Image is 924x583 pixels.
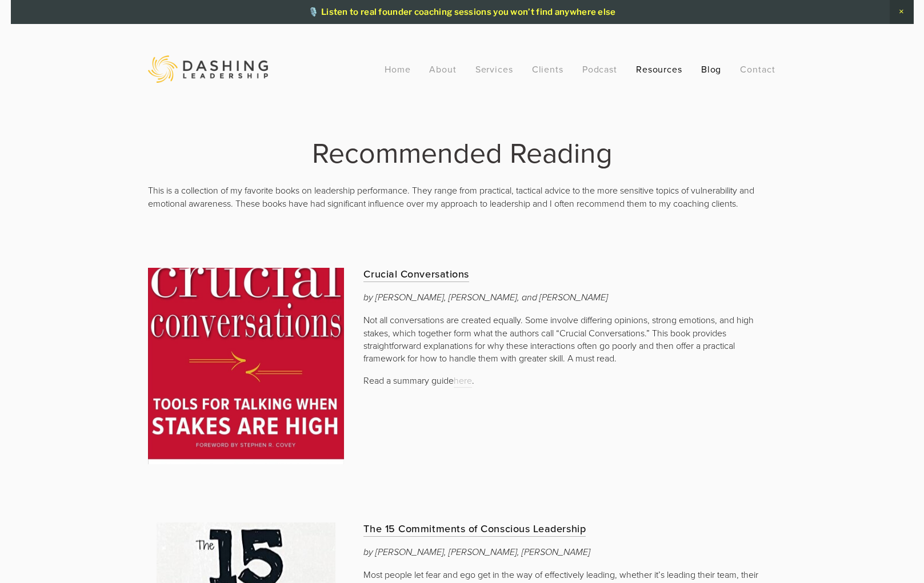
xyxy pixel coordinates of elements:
[363,267,469,282] a: Crucial Conversations
[582,59,618,79] a: Podcast
[363,313,776,365] p: Not all conversations are created equally. Some involve differing opinions, strong emotions, and ...
[148,139,777,165] h1: Recommended Reading
[148,268,345,464] img: crucial-conversations.jpg
[148,55,268,83] img: Dashing Leadership
[363,521,586,537] a: The 15 Commitments of Conscious Leadership
[636,63,683,75] a: Resources
[148,184,777,210] p: This is a collection of my favorite books on leadership performance. They range from practical, t...
[740,59,775,79] a: Contact
[363,292,608,303] em: by [PERSON_NAME], [PERSON_NAME], and [PERSON_NAME]
[532,59,564,79] a: Clients
[701,59,722,79] a: Blog
[454,374,472,388] a: here
[429,59,457,79] a: About
[475,59,514,79] a: Services
[385,59,411,79] a: Home
[363,547,590,558] em: by [PERSON_NAME], [PERSON_NAME], [PERSON_NAME]
[363,374,776,387] p: Read a summary guide .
